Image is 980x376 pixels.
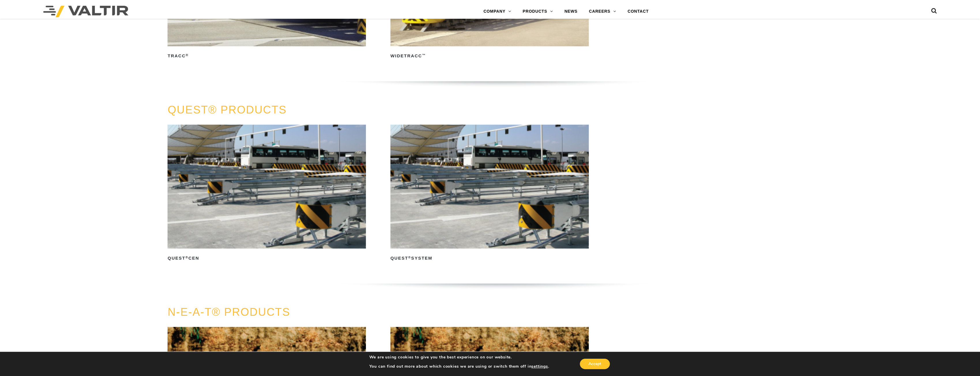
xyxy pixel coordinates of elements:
[478,6,517,17] a: COMPANY
[185,256,188,259] sup: ®
[390,52,589,61] h2: WideTRACC
[390,254,589,263] h2: QUEST System
[517,6,559,17] a: PRODUCTS
[168,52,366,61] h2: TRACC
[369,355,549,360] p: We are using cookies to give you the best experience on our website.
[168,306,290,318] a: N-E-A-T® PRODUCTS
[531,364,548,369] button: settings
[168,254,366,263] h2: QUEST CEN
[408,256,411,259] sup: ®
[390,125,589,263] a: QUEST®System
[369,364,549,369] p: You can find out more about which cookies we are using or switch them off in .
[43,6,128,17] img: Valtir
[168,125,366,263] a: QUEST®CEN
[168,104,287,116] a: QUEST® PRODUCTS
[580,359,610,369] button: Accept
[422,53,426,57] sup: ™
[186,53,189,57] sup: ®
[558,6,583,17] a: NEWS
[622,6,654,17] a: CONTACT
[583,6,622,17] a: CAREERS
